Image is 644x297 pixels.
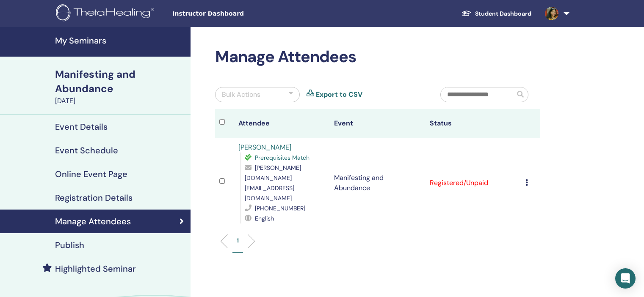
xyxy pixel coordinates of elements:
[255,204,305,212] span: [PHONE_NUMBER]
[255,154,310,161] span: Prerequisites Match
[50,67,191,106] a: Manifesting and Abundance[DATE]
[55,96,185,106] div: [DATE]
[55,35,185,46] h4: My Seminars
[55,193,133,203] h4: Registration Details
[55,169,127,179] h4: Online Event Page
[55,240,84,250] h4: Publish
[455,6,538,22] a: Student Dashboard
[55,67,185,96] div: Manifesting and Abundance
[426,109,521,138] th: Status
[255,215,274,222] span: English
[545,7,558,20] img: default.jpg
[330,138,426,228] td: Manifesting and Abundance
[55,122,108,132] h4: Event Details
[215,47,540,67] h2: Manage Attendees
[172,9,299,18] span: Instructor Dashboard
[245,164,301,202] span: [PERSON_NAME][DOMAIN_NAME][EMAIL_ADDRESS][DOMAIN_NAME]
[234,109,330,138] th: Attendee
[55,216,131,226] h4: Manage Attendees
[55,264,136,274] h4: Highlighted Seminar
[56,4,157,23] img: logo.png
[615,268,636,289] div: Open Intercom Messenger
[316,90,362,100] a: Export to CSV
[330,109,426,138] th: Event
[462,10,472,17] img: graduation-cap-white.svg
[238,143,291,152] a: [PERSON_NAME]
[55,145,118,155] h4: Event Schedule
[237,236,239,245] p: 1
[222,90,260,100] div: Bulk Actions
